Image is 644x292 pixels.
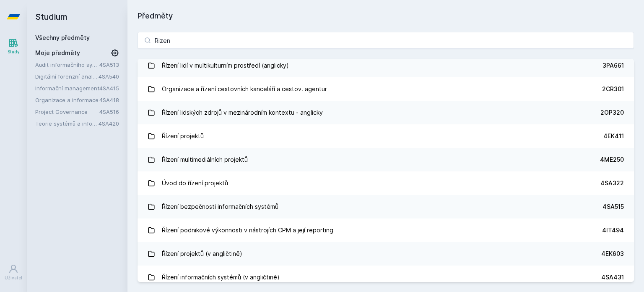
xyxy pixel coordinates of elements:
div: Řízení projektů [162,128,204,145]
div: 4EK603 [601,250,624,258]
div: Řízení podnikové výkonnosti v nástrojích CPM a její reporting [162,222,333,239]
a: Study [2,34,25,59]
a: Řízení lidí v multikulturním prostředí (anglicky) 3PA661 [138,54,634,77]
div: 3PA661 [602,61,624,70]
div: Řízení informačních systémů (v angličtině) [162,269,280,286]
a: 4SA420 [99,120,119,127]
input: Název nebo ident předmětu… [138,32,634,49]
a: Řízení bezpečnosti informačních systémů 4SA515 [138,195,634,218]
a: Teorie systémů a informační etika [35,119,99,128]
a: 4SA516 [99,108,119,115]
div: 4EK411 [603,132,624,140]
div: Řízení bezpečnosti informačních systémů [162,198,278,215]
div: Study [8,49,20,55]
a: Digitální forenzní analýza [35,72,99,81]
a: Řízení informačních systémů (v angličtině) 4SA431 [138,266,634,289]
a: Audit informačního systému [35,61,99,69]
div: 4ME250 [600,155,624,164]
a: Řízení multimediálních projektů 4ME250 [138,148,634,171]
a: 4SA418 [99,97,119,103]
a: Řízení podnikové výkonnosti v nástrojích CPM a její reporting 4IT494 [138,218,634,242]
div: Úvod do řízení projektů [162,175,228,192]
h1: Předměty [138,10,634,22]
div: Uživatel [5,275,22,281]
div: 4SA431 [601,273,624,281]
a: Informační management [35,84,99,92]
a: Řízení lidských zdrojů v mezinárodním kontextu - anglicky 2OP320 [138,101,634,124]
a: Organizace a řízení cestovních kanceláří a cestov. agentur 2CR301 [138,77,634,101]
div: 4SA515 [602,203,624,211]
a: Úvod do řízení projektů 4SA322 [138,171,634,195]
div: 2OP320 [600,108,624,117]
a: 4SA415 [99,85,119,92]
div: 2CR301 [602,85,624,93]
a: Řízení projektů 4EK411 [138,124,634,148]
div: Organizace a řízení cestovních kanceláří a cestov. agentur [162,81,327,97]
div: Řízení lidských zdrojů v mezinárodním kontextu - anglicky [162,104,323,121]
div: Řízení projektů (v angličtině) [162,245,242,262]
div: 4IT494 [602,226,624,234]
a: Řízení projektů (v angličtině) 4EK603 [138,242,634,266]
div: Řízení lidí v multikulturním prostředí (anglicky) [162,57,289,74]
div: 4SA322 [600,179,624,187]
span: Moje předměty [35,49,80,57]
a: Organizace a informace [35,96,99,104]
div: Řízení multimediálních projektů [162,151,248,168]
a: 4SA513 [99,61,119,68]
a: Všechny předměty [35,34,90,41]
a: 4SA540 [99,73,119,80]
a: Project Governance [35,108,99,116]
a: Uživatel [2,260,25,285]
